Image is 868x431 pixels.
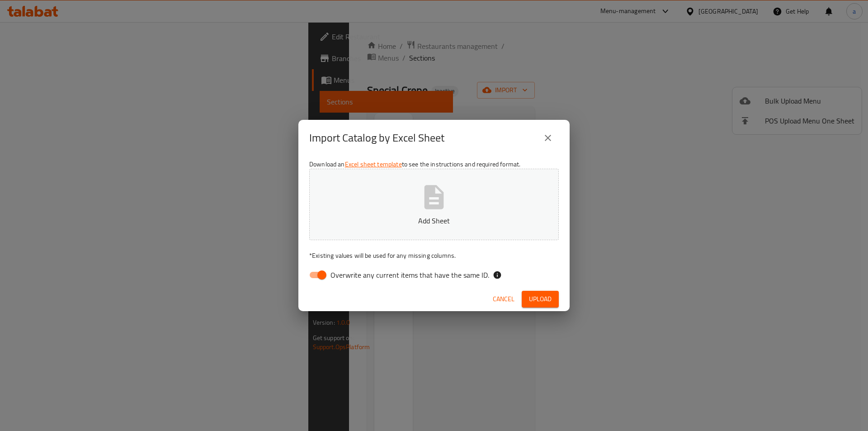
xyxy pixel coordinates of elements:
svg: If the overwrite option isn't selected, then the items that match an existing ID will be ignored ... [493,270,502,279]
button: Cancel [489,291,518,308]
p: Existing values will be used for any missing columns. [309,251,559,260]
button: Add Sheet [309,169,559,240]
h2: Import Catalog by Excel Sheet [309,131,444,145]
div: Download an to see the instructions and required format. [298,156,570,287]
span: Upload [529,294,552,305]
button: Upload [522,291,559,308]
a: Excel sheet template [345,158,402,170]
span: Cancel [493,294,514,305]
button: close [537,127,559,149]
p: Add Sheet [323,215,545,226]
span: Overwrite any current items that have the same ID. [330,270,489,280]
